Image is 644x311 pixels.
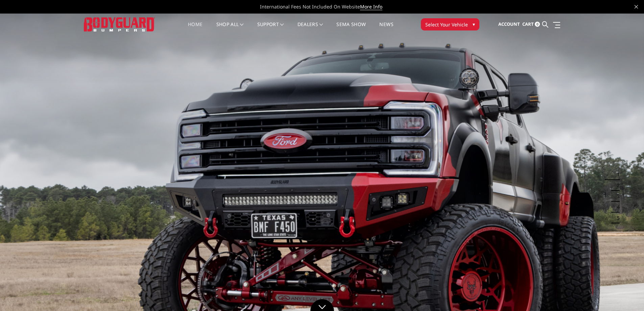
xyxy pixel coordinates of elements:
[297,22,323,35] a: Dealers
[613,202,620,213] button: 4 of 5
[498,21,520,27] span: Account
[498,15,520,34] a: Account
[613,191,620,202] button: 3 of 5
[188,22,202,35] a: Home
[421,18,479,30] button: Select Your Vehicle
[522,21,534,27] span: Cart
[336,22,366,35] a: SEMA Show
[522,15,540,34] a: Cart 0
[535,22,540,27] span: 0
[257,22,284,35] a: Support
[613,180,620,191] button: 2 of 5
[379,22,393,35] a: News
[216,22,244,35] a: shop all
[613,169,620,180] button: 1 of 5
[613,213,620,223] button: 5 of 5
[84,17,155,31] img: BODYGUARD BUMPERS
[473,21,475,28] span: ▾
[360,3,382,10] a: More Info
[425,21,468,28] span: Select Your Vehicle
[310,299,334,311] a: Click to Down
